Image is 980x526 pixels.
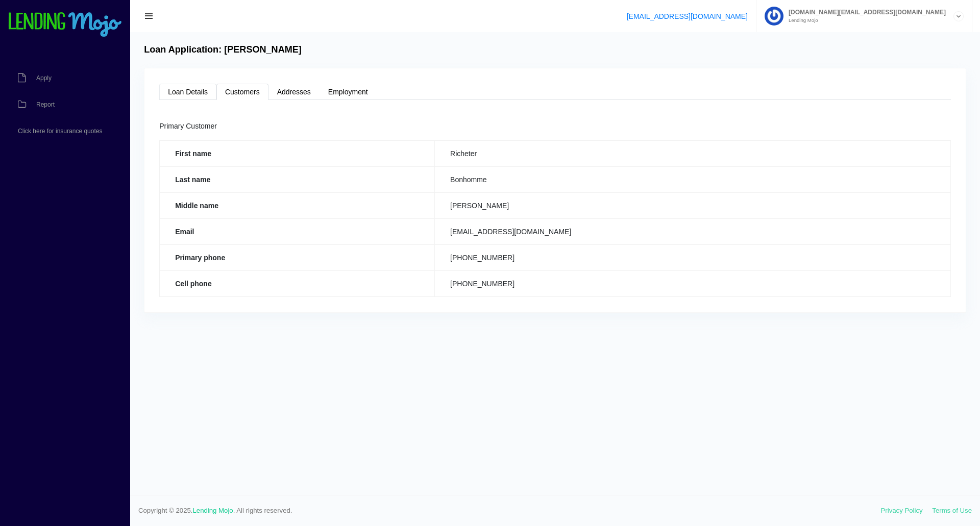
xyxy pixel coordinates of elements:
img: Profile image [765,7,783,26]
a: Customers [216,84,268,100]
a: [EMAIL_ADDRESS][DOMAIN_NAME] [627,12,748,20]
img: logo-small.png [8,12,122,38]
th: Last name [160,166,435,192]
td: Richeter [435,140,951,166]
span: Copyright © 2025. . All rights reserved. [138,506,881,516]
th: Middle name [160,192,435,218]
td: Bonhomme [435,166,951,192]
span: Click here for insurance quotes [18,128,102,134]
a: Addresses [268,84,320,100]
a: Lending Mojo [193,507,233,514]
td: [PERSON_NAME] [435,192,951,218]
a: Privacy Policy [881,507,923,514]
th: Email [160,218,435,244]
a: Loan Details [159,84,216,100]
th: Cell phone [160,270,435,296]
a: Terms of Use [932,507,972,514]
span: Report [36,102,55,108]
small: Lending Mojo [783,18,946,23]
h4: Loan Application: [PERSON_NAME] [144,44,302,56]
td: [EMAIL_ADDRESS][DOMAIN_NAME] [435,218,951,244]
span: [DOMAIN_NAME][EMAIL_ADDRESS][DOMAIN_NAME] [783,9,946,15]
span: Apply [36,75,52,81]
th: First name [160,140,435,166]
td: [PHONE_NUMBER] [435,244,951,270]
a: Employment [320,84,377,100]
div: Primary Customer [159,120,951,133]
td: [PHONE_NUMBER] [435,270,951,296]
th: Primary phone [160,244,435,270]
